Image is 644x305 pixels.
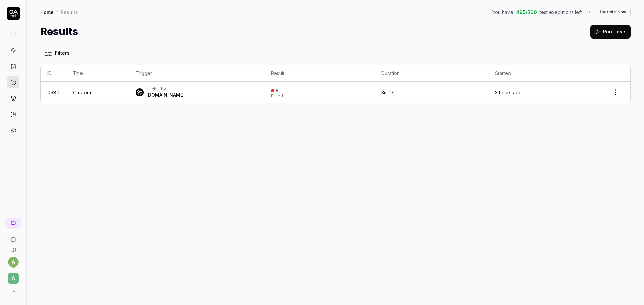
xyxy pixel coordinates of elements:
a: 093D [47,90,60,95]
th: Title [66,65,129,82]
a: Home [40,9,54,15]
button: Filters [40,46,74,59]
div: Results [61,9,78,15]
time: 3m 17s [381,90,396,95]
span: Custom [73,90,91,95]
div: [DOMAIN_NAME] [146,92,185,98]
span: A [8,273,19,284]
img: 7ccf6c19-61ad-4a6c-8811-018b02a1b829.jpg [136,88,144,96]
div: / [56,9,58,15]
button: A [3,268,24,285]
button: Upgrade Now [594,7,631,17]
th: Duration [375,65,489,82]
span: test executions left [540,9,582,16]
th: Result [264,65,375,82]
div: In-chat by [146,86,185,92]
h1: Results [40,24,78,39]
div: Failed [271,94,283,98]
a: New conversation [5,218,21,229]
button: a [8,257,19,268]
th: Trigger [129,65,264,82]
span: You have [492,9,513,16]
button: Run Tests [590,25,631,39]
span: 495 / 500 [516,9,537,16]
a: Book a call with us [3,231,24,242]
a: Documentation [3,242,24,253]
th: Started [488,65,601,82]
time: 3 hours ago [495,90,522,95]
div: 5 [276,88,278,94]
th: ID [41,65,66,82]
